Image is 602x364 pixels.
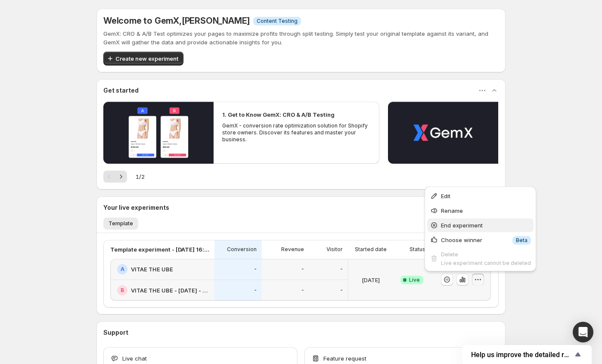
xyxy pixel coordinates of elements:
[103,203,169,212] h3: Your live experiments
[471,351,573,359] span: Help us improve the detailed report for A/B campaigns
[254,266,257,273] p: -
[136,172,145,181] span: 1 / 2
[103,171,127,183] nav: Pagination
[110,245,209,254] p: Template experiment - [DATE] 16:05:24
[516,237,528,244] span: Beta
[301,287,304,294] p: -
[121,266,124,273] h2: A
[427,218,534,232] button: End experiment
[441,207,463,214] span: Rename
[441,236,482,243] span: Choose winner
[326,246,343,253] p: Visitor
[340,266,343,273] p: -
[103,29,499,47] p: GemX: CRO & A/B Test optimizes your pages to maximize profits through split testing. Simply test ...
[131,265,173,274] h2: VITAE THE UBE
[103,102,214,164] button: Play video
[362,276,380,284] p: [DATE]
[340,287,343,294] p: -
[427,248,534,269] button: DeleteLive experiment cannot be deleted
[115,54,178,63] span: Create new experiment
[131,286,209,295] h2: VITAE THE UBE - [DATE] - Version B
[115,171,127,183] button: Next
[179,16,250,26] span: , [PERSON_NAME]
[257,18,298,25] span: Content Testing
[254,287,257,294] p: -
[427,233,534,247] button: Choose winnerInfoBeta
[388,102,498,164] button: Play video
[573,322,593,342] div: Open Intercom Messenger
[103,328,128,337] h3: Support
[281,246,304,253] p: Revenue
[409,277,420,283] span: Live
[301,266,304,273] p: -
[323,354,366,363] span: Feature request
[441,260,531,266] span: Live experiment cannot be deleted
[109,220,133,227] span: Template
[222,122,370,143] p: GemX - conversion rate optimization solution for Shopify store owners. Discover its features and ...
[471,349,583,360] button: Show survey - Help us improve the detailed report for A/B campaigns
[441,193,450,199] span: Edit
[103,16,250,26] h5: Welcome to GemX
[441,250,531,258] div: Delete
[103,52,183,65] button: Create new experiment
[441,222,483,229] span: End experiment
[355,246,387,253] p: Started date
[121,287,124,294] h2: B
[410,246,425,253] p: Status
[122,354,147,363] span: Live chat
[222,110,335,119] h2: 1. Get to Know GemX: CRO & A/B Testing
[427,189,534,203] button: Edit
[427,204,534,218] button: Rename
[103,86,139,95] h3: Get started
[227,246,257,253] p: Conversion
